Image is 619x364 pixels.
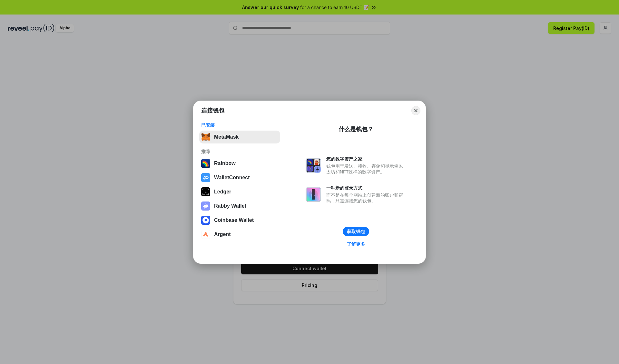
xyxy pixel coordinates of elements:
[199,214,280,227] button: Coinbase Wallet
[199,171,280,184] button: WalletConnect
[326,163,406,175] div: 钱包用于发送、接收、存储和显示像以太坊和NFT这样的数字资产。
[201,173,210,182] img: svg+xml,%3Csvg%20width%3D%2228%22%20height%3D%2228%22%20viewBox%3D%220%200%2028%2028%22%20fill%3D...
[339,125,373,133] div: 什么是钱包？
[306,158,321,173] img: svg+xml,%3Csvg%20xmlns%3D%22http%3A%2F%2Fwww.w3.org%2F2000%2Fsvg%22%20fill%3D%22none%22%20viewBox...
[347,229,365,234] div: 获取钱包
[347,241,365,247] div: 了解更多
[201,187,210,196] img: svg+xml,%3Csvg%20xmlns%3D%22http%3A%2F%2Fwww.w3.org%2F2000%2Fsvg%22%20width%3D%2228%22%20height%3...
[411,106,420,115] button: Close
[201,133,210,142] img: svg+xml,%3Csvg%20fill%3D%22none%22%20height%3D%2233%22%20viewBox%3D%220%200%2035%2033%22%20width%...
[326,192,406,204] div: 而不是在每个网站上创建新的账户和密码，只需连接您的钱包。
[199,185,280,198] button: Ledger
[214,189,231,195] div: Ledger
[214,175,250,181] div: WalletConnect
[201,216,210,225] img: svg+xml,%3Csvg%20width%3D%2228%22%20height%3D%2228%22%20viewBox%3D%220%200%2028%2028%22%20fill%3D...
[199,200,280,212] button: Rabby Wallet
[214,217,254,223] div: Coinbase Wallet
[214,134,239,140] div: MetaMask
[214,203,246,209] div: Rabby Wallet
[201,230,210,239] img: svg+xml,%3Csvg%20width%3D%2228%22%20height%3D%2228%22%20viewBox%3D%220%200%2028%2028%22%20fill%3D...
[201,122,278,128] div: 已安装
[199,228,280,241] button: Argent
[326,156,406,162] div: 您的数字资产之家
[201,202,210,211] img: svg+xml,%3Csvg%20xmlns%3D%22http%3A%2F%2Fwww.w3.org%2F2000%2Fsvg%22%20fill%3D%22none%22%20viewBox...
[214,231,231,237] div: Argent
[306,187,321,202] img: svg+xml,%3Csvg%20xmlns%3D%22http%3A%2F%2Fwww.w3.org%2F2000%2Fsvg%22%20fill%3D%22none%22%20viewBox...
[201,107,224,114] h1: 连接钱包
[199,131,280,143] button: MetaMask
[201,149,278,154] div: 推荐
[343,240,369,248] a: 了解更多
[214,161,236,166] div: Rainbow
[343,227,369,236] button: 获取钱包
[326,185,406,191] div: 一种新的登录方式
[201,159,210,168] img: svg+xml,%3Csvg%20width%3D%22120%22%20height%3D%22120%22%20viewBox%3D%220%200%20120%20120%22%20fil...
[199,157,280,170] button: Rainbow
